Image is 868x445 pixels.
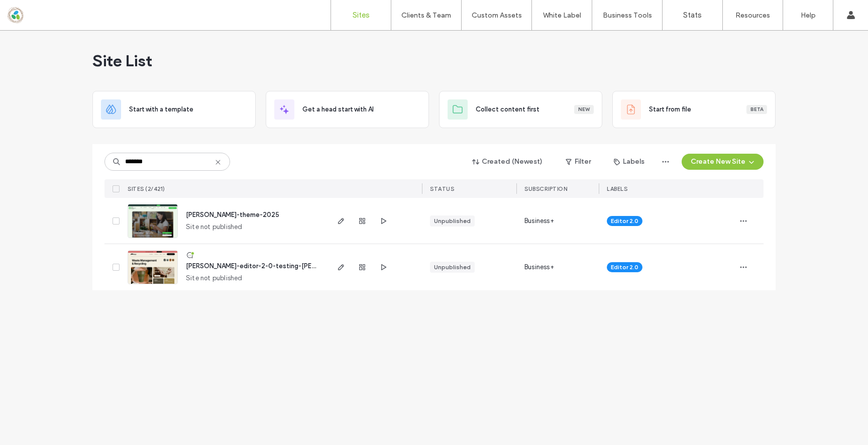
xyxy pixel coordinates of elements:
label: Help [801,11,816,20]
span: Start from file [649,104,691,115]
span: Site not published [186,273,243,283]
a: [PERSON_NAME]-theme-2025 [186,211,279,218]
label: Stats [683,11,702,20]
div: Start from fileBeta [612,91,776,128]
span: Site not published [186,222,243,232]
button: Created (Newest) [464,154,552,170]
label: Business Tools [603,11,652,20]
div: Get a head start with AI [266,91,429,128]
span: SITES (2/421) [128,185,165,192]
button: Labels [605,154,654,170]
span: Help [23,7,44,16]
span: Get a head start with AI [302,104,374,115]
label: Resources [735,11,770,20]
button: Create New Site [682,154,764,170]
span: SUBSCRIPTION [524,185,567,192]
span: Editor 2.0 [611,263,638,272]
div: Start with a template [92,91,256,128]
button: Filter [556,154,601,170]
span: Collect content first [476,104,539,115]
div: Unpublished [434,263,471,272]
span: Business+ [524,216,554,226]
span: Editor 2.0 [611,216,638,226]
span: Business+ [524,262,554,272]
span: LABELS [607,185,627,192]
div: New [574,105,594,114]
label: Sites [353,11,370,20]
span: Site List [92,51,152,71]
span: Start with a template [129,104,193,115]
label: White Label [543,11,581,20]
div: Beta [746,105,767,114]
label: Custom Assets [472,11,522,20]
label: Clients & Team [401,11,451,20]
div: Collect content firstNew [439,91,602,128]
div: Unpublished [434,216,471,226]
span: STATUS [430,185,454,192]
a: [PERSON_NAME]-editor-2-0-testing-[PERSON_NAME] [186,262,352,270]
